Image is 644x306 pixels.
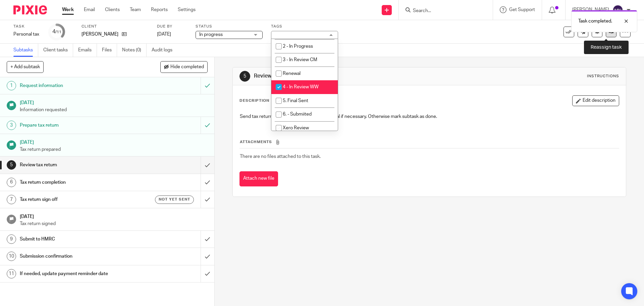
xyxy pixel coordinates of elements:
[240,140,272,144] span: Attachments
[283,57,317,62] span: 3 - In Review CM
[7,234,16,244] div: 9
[52,28,61,36] div: 4
[199,32,223,37] span: In progress
[254,73,444,80] h1: Review tax return
[20,146,208,153] p: Tax return prepared
[587,74,619,79] div: Instructions
[196,24,263,29] label: Status
[20,234,136,244] h1: Submit to HMRC
[157,32,171,37] span: [DATE]
[55,30,61,34] small: /11
[13,5,47,14] img: Pixie
[13,31,40,38] div: Personal tax
[7,195,16,204] div: 7
[7,269,16,278] div: 11
[7,178,16,187] div: 6
[283,85,319,89] span: 4 - In Review WW
[20,194,136,205] h1: Tax return sign off
[82,31,118,38] p: [PERSON_NAME]
[122,44,147,57] a: Notes (0)
[178,6,196,13] a: Settings
[151,6,168,13] a: Reports
[283,98,308,103] span: 5. Final Sent
[13,44,38,57] a: Subtasks
[283,71,301,76] span: Renewal
[62,6,74,13] a: Work
[78,44,97,57] a: Emails
[170,64,204,70] span: Hide completed
[20,160,136,170] h1: Review tax return
[13,24,40,29] label: Task
[578,18,612,25] p: Task completed.
[283,44,313,49] span: 2 - In Progress
[20,269,136,279] h1: If needed, update payment reminder date
[283,126,309,130] span: Xero Review
[7,81,16,90] div: 1
[20,81,136,91] h1: Request information
[20,220,208,227] p: Tax return signed
[283,112,312,117] span: 6. - Submiited
[20,212,208,220] h1: [DATE]
[105,6,120,13] a: Clients
[20,251,136,261] h1: Submission confirmation
[240,154,321,159] span: There are no files attached to this task.
[7,121,16,130] div: 3
[20,106,208,113] p: Information requested
[7,160,16,170] div: 5
[130,6,141,13] a: Team
[239,171,278,186] button: Attach new file
[572,95,619,106] button: Edit description
[20,98,208,106] h1: [DATE]
[20,120,136,130] h1: Prepare tax return
[82,24,149,29] label: Client
[43,44,73,57] a: Client tasks
[157,24,187,29] label: Due by
[159,196,190,202] span: Not yet sent
[612,5,623,15] img: svg%3E
[239,71,250,82] div: 5
[84,6,95,13] a: Email
[7,61,44,73] button: + Add subtask
[152,44,177,57] a: Audit logs
[239,98,269,103] p: Description
[20,137,208,146] h1: [DATE]
[20,177,136,187] h1: Tax return completion
[7,252,16,261] div: 10
[160,61,208,73] button: Hide completed
[271,24,338,29] label: Tags
[240,113,619,120] p: Send tax return to client for review and approval if necessary. Otherwise mark subtask as done.
[102,44,117,57] a: Files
